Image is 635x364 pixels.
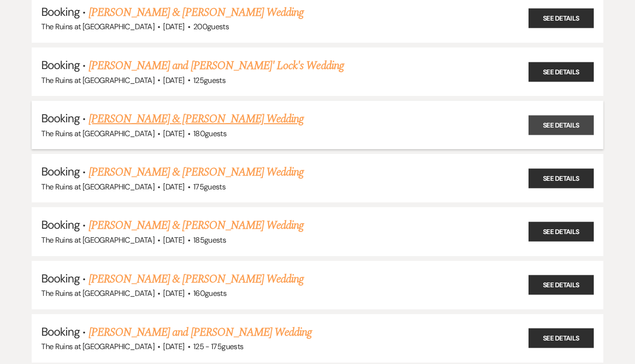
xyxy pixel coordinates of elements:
[163,341,184,352] span: [DATE]
[163,75,184,85] span: [DATE]
[529,329,594,348] a: See Details
[41,58,80,72] span: Booking
[41,111,80,126] span: Booking
[529,222,594,242] a: See Details
[89,217,304,234] a: [PERSON_NAME] & [PERSON_NAME] Wedding
[89,4,304,21] a: [PERSON_NAME] & [PERSON_NAME] Wedding
[193,182,225,192] span: 175 guests
[89,110,304,128] a: [PERSON_NAME] & [PERSON_NAME] Wedding
[89,57,344,74] a: [PERSON_NAME] and [PERSON_NAME]' Lock's Wedding
[163,182,184,192] span: [DATE]
[529,115,594,135] a: See Details
[41,288,154,298] span: The Ruins at [GEOGRAPHIC_DATA]
[41,341,154,352] span: The Ruins at [GEOGRAPHIC_DATA]
[89,270,304,288] a: [PERSON_NAME] & [PERSON_NAME] Wedding
[89,164,304,181] a: [PERSON_NAME] & [PERSON_NAME] Wedding
[529,275,594,295] a: See Details
[163,288,184,298] span: [DATE]
[193,235,226,245] span: 185 guests
[163,129,184,139] span: [DATE]
[193,22,229,32] span: 200 guests
[193,129,226,139] span: 180 guests
[41,324,80,339] span: Booking
[193,75,225,85] span: 125 guests
[529,9,594,28] a: See Details
[41,182,154,192] span: The Ruins at [GEOGRAPHIC_DATA]
[41,129,154,139] span: The Ruins at [GEOGRAPHIC_DATA]
[41,4,80,19] span: Booking
[193,288,226,298] span: 160 guests
[529,168,594,188] a: See Details
[193,341,243,352] span: 125 - 175 guests
[41,22,154,32] span: The Ruins at [GEOGRAPHIC_DATA]
[41,235,154,245] span: The Ruins at [GEOGRAPHIC_DATA]
[89,324,312,341] a: [PERSON_NAME] and [PERSON_NAME] Wedding
[41,164,80,179] span: Booking
[163,235,184,245] span: [DATE]
[41,217,80,232] span: Booking
[41,75,154,85] span: The Ruins at [GEOGRAPHIC_DATA]
[529,62,594,82] a: See Details
[163,22,184,32] span: [DATE]
[41,271,80,286] span: Booking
